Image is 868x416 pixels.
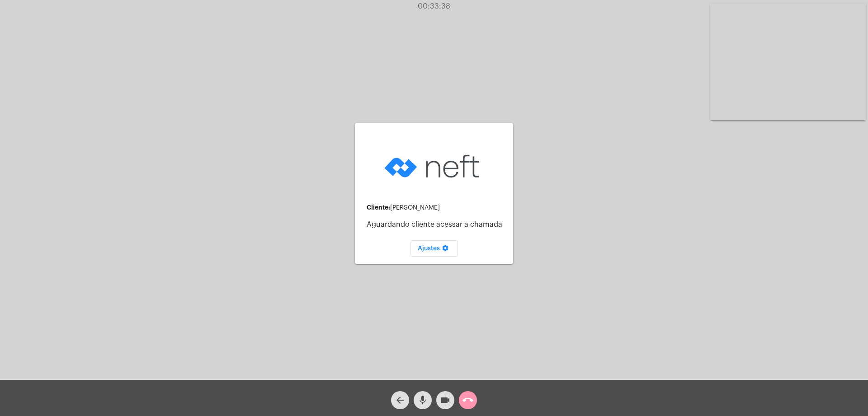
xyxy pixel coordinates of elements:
[410,240,458,257] button: Ajustes
[440,244,451,255] mat-icon: settings
[367,220,506,229] p: Aguardando cliente acessar a chamada
[418,245,451,252] span: Ajustes
[395,395,406,406] mat-icon: arrow_back
[367,204,506,211] div: [PERSON_NAME]
[440,395,451,406] mat-icon: videocam
[417,395,428,406] mat-icon: mic
[367,204,390,210] strong: Cliente:
[418,3,450,10] span: 00:33:38
[462,395,473,406] mat-icon: call_end
[382,140,486,192] img: logo-neft-novo-2.png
